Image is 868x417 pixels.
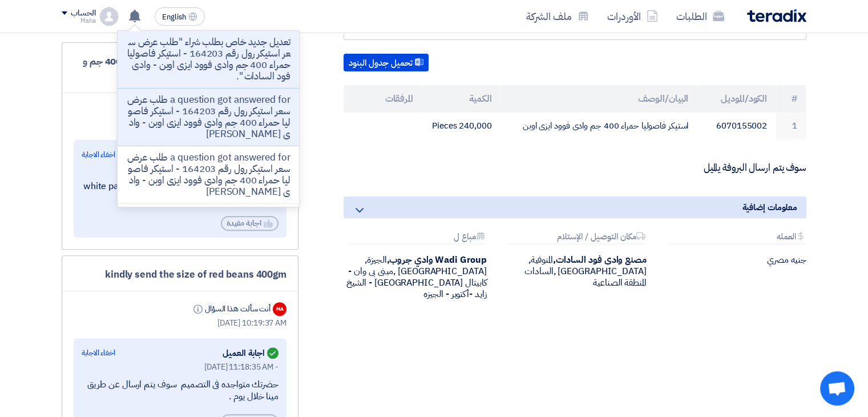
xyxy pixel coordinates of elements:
[127,94,290,140] p: a question got answered for طلب عرض سعر استيكر رول رقم 164203 - استيكر فاصوليا حمراء 400 جم وادى ...
[273,302,286,316] div: MA
[820,371,854,406] a: Open chat
[344,85,422,113] th: المرفقات
[62,18,95,24] div: Maha
[127,152,290,198] p: a question got answered for طلب عرض سعر استيكر رول رقم 164203 - استيكر فاصوليا حمراء 400 جم وادى ...
[668,232,806,244] div: العمله
[667,3,733,30] a: الطلبات
[503,254,646,288] div: المنوفية, [GEOGRAPHIC_DATA] ,السادات المنطقة الصناعية
[162,13,186,21] span: English
[221,216,278,231] div: اجابة مفيدة
[82,181,278,205] div: white paper foe the size please review the mail sent by [PERSON_NAME].
[82,347,115,359] div: اخفاء الاجابة
[74,317,286,329] div: [DATE] 10:19:37 AM
[697,85,776,113] th: الكود/الموديل
[71,9,95,18] div: الحساب
[501,113,698,139] td: استيكر فاصوليا حمراء 400 جم وادى فوود ايزى اوبن
[776,113,806,139] td: 1
[82,163,278,175] div: [DATE] 3:09:48 PM -
[598,3,667,30] a: الأوردرات
[553,253,647,267] b: مصنع وادى فود السادات,
[742,201,797,214] span: معلومات إضافية
[508,232,646,244] div: مكان التوصيل / الإستلام
[74,119,286,131] div: [DATE] 2:53:52 PM
[344,54,429,72] button: تحميل جدول البنود
[348,232,486,244] div: مباع ل
[82,361,278,373] div: [DATE] 11:18:35 AM -
[697,113,776,139] td: 6070155002
[517,3,598,30] a: ملف الشركة
[422,113,501,139] td: 240,000 Pieces
[747,9,806,22] img: Teradix logo
[74,267,286,282] div: kindly send the size of red beans 400gm
[82,149,115,161] div: اخفاء الاجابة
[74,54,286,83] div: ارجو ارسال المقاس الخاص بالفاصوليا الحمراء 400 جم و الخامة المطلوبة
[776,85,806,113] th: #
[155,7,205,26] button: English
[422,85,501,113] th: الكمية
[100,7,118,26] img: profile_test.png
[501,85,698,113] th: البيان/الوصف
[127,37,290,82] p: تعديل جديد خاص بطلب شراء "طلب عرض سعر استيكر رول رقم 164203 - استيكر فاصوليا حمراء 400 جم وادى فو...
[82,379,278,403] div: حضرتك متواجده فى التصميم سوف يتم ارسال عن طريق مينا خلال يوم .
[223,345,278,361] div: اجابة العميل
[386,253,486,267] b: Wadi Group وادي جروب,
[191,303,271,315] div: أنت سألت هذا السؤال
[344,254,486,300] div: الجيزة, [GEOGRAPHIC_DATA] ,مبنى بى وان - كابيتال [GEOGRAPHIC_DATA] - الشيخ زايد -أكتوبر - الجيزه
[344,162,806,174] p: سوف يتم ارسال البروفة يالميل
[664,254,806,266] div: جنيه مصري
